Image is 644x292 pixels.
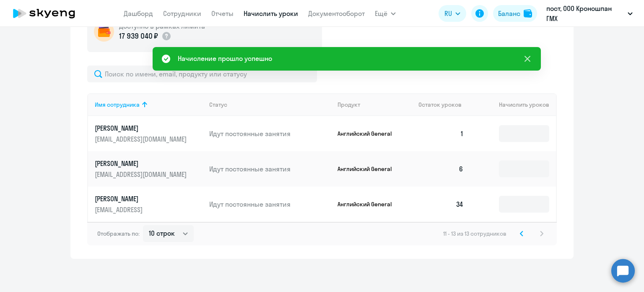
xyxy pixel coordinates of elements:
td: 6 [412,151,470,187]
input: Поиск по имени, email, продукту или статусу [87,66,317,82]
span: RU [444,8,452,18]
div: Имя сотрудника [95,101,203,108]
th: Начислить уроков [470,93,556,116]
p: 17 939 040 ₽ [119,31,158,42]
a: Документооборот [308,9,365,18]
p: [PERSON_NAME] [95,159,189,168]
span: 11 - 13 из 13 сотрудников [443,230,506,237]
p: [EMAIL_ADDRESS][DOMAIN_NAME] [95,170,189,179]
div: Статус [209,101,331,108]
button: Ещё [375,5,396,22]
span: Ещё [375,8,387,18]
span: Остаток уроков [418,101,462,108]
p: [PERSON_NAME] [95,124,189,133]
p: Идут постоянные занятия [209,200,331,209]
p: Английский General [338,130,400,137]
a: Начислить уроки [244,9,298,18]
a: Дашборд [124,9,153,18]
a: [PERSON_NAME][EMAIL_ADDRESS] [95,194,203,214]
img: wallet-circle.png [94,21,114,42]
button: RU [439,5,466,22]
a: [PERSON_NAME][EMAIL_ADDRESS][DOMAIN_NAME] [95,159,203,179]
span: Отображать по: [97,230,140,237]
td: 1 [412,116,470,151]
p: Идут постоянные занятия [209,129,331,138]
div: Остаток уроков [418,101,470,108]
p: пост, ООО Кроношпан ГМХ [546,3,624,24]
img: balance [524,9,532,18]
div: Продукт [338,101,360,108]
p: [EMAIL_ADDRESS][DOMAIN_NAME] [95,134,189,144]
td: 34 [412,187,470,222]
p: Английский General [338,165,400,173]
button: пост, ООО Кроношпан ГМХ [542,3,637,24]
div: Продукт [338,101,412,108]
a: [PERSON_NAME][EMAIL_ADDRESS][DOMAIN_NAME] [95,124,203,144]
p: [EMAIL_ADDRESS] [95,205,189,214]
button: Балансbalance [493,5,537,22]
a: Отчеты [211,9,234,18]
p: Идут постоянные занятия [209,164,331,174]
div: Статус [209,101,227,108]
div: Начисление прошло успешно [178,53,272,63]
div: Имя сотрудника [95,101,140,108]
a: Сотрудники [163,9,201,18]
p: [PERSON_NAME] [95,194,189,203]
p: Английский General [338,200,400,208]
div: Баланс [498,8,520,18]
